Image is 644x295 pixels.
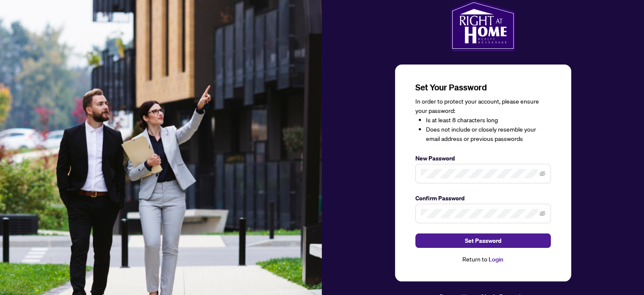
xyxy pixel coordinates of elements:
[489,256,503,263] a: Login
[415,194,551,203] label: Confirm Password
[415,255,551,264] div: Return to
[415,81,551,93] h3: Set Your Password
[426,115,551,125] li: Is at least 8 characters long
[415,97,551,143] div: In order to protect your account, please ensure your password:
[415,154,551,163] label: New Password
[426,125,551,143] li: Does not include or closely resemble your email address or previous passwords
[465,234,501,247] span: Set Password
[539,171,545,177] span: eye-invisible
[415,233,551,248] button: Set Password
[539,211,545,216] span: eye-invisible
